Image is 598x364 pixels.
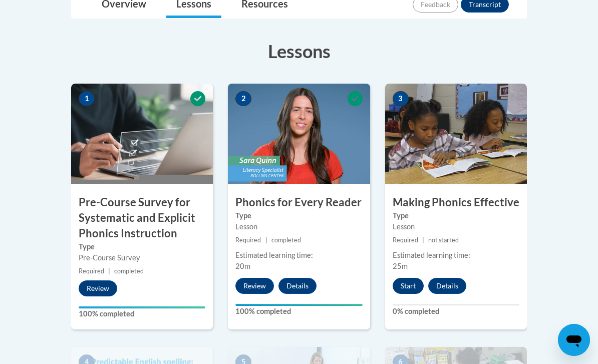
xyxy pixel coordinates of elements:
[228,84,370,184] img: Course Image
[235,221,362,232] div: Lesson
[79,280,117,296] button: Review
[79,252,205,263] div: Pre-Course Survey
[393,210,519,221] label: Type
[235,250,362,261] div: Estimated learning time:
[235,210,362,221] label: Type
[393,278,424,294] button: Start
[114,267,144,275] span: completed
[235,262,250,270] span: 20m
[79,308,205,319] label: 100% completed
[393,221,519,232] div: Lesson
[79,306,205,308] div: Your progress
[79,241,205,252] label: Type
[393,250,519,261] div: Estimated learning time:
[235,306,362,317] label: 100% completed
[235,91,251,106] span: 2
[271,236,301,244] span: completed
[71,195,213,241] h3: Pre-Course Survey for Systematic and Explicit Phonics Instruction
[385,84,527,184] img: Course Image
[235,236,261,244] span: Required
[393,236,418,244] span: Required
[71,84,213,184] img: Course Image
[393,262,408,270] span: 25m
[393,91,409,106] span: 3
[265,236,267,244] span: |
[108,267,110,275] span: |
[71,39,527,64] h3: Lessons
[79,267,104,275] span: Required
[428,236,459,244] span: not started
[393,306,519,317] label: 0% completed
[558,324,590,356] iframe: Button to launch messaging window
[385,195,527,210] h3: Making Phonics Effective
[235,278,274,294] button: Review
[422,236,424,244] span: |
[79,91,95,106] span: 1
[228,195,370,210] h3: Phonics for Every Reader
[235,304,362,306] div: Your progress
[428,278,466,294] button: Details
[278,278,317,294] button: Details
